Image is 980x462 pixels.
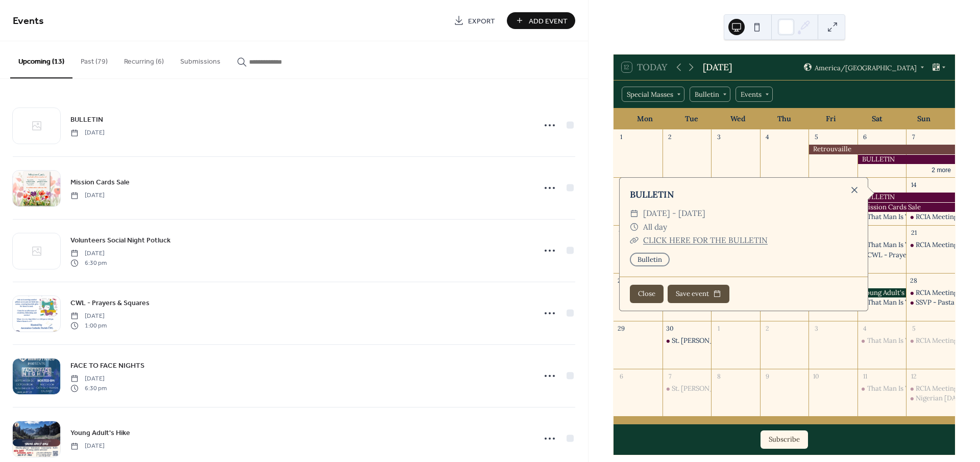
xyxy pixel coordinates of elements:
[10,41,72,78] button: Upcoming (13)
[666,372,674,381] div: 7
[630,188,674,200] a: BULLETIN
[663,384,712,393] div: St. Anthony's Prayer Group
[529,16,568,26] span: Add Event
[617,133,626,142] div: 1
[857,240,906,250] div: That Man Is You
[867,384,917,393] div: That Man Is You
[70,297,150,309] a: CWL - Prayers & Squares
[70,177,130,188] span: Mission Cards Sale
[857,336,906,345] div: That Man Is You
[70,384,107,393] span: 6:30 pm
[867,251,945,260] div: CWL - Prayers & Squares
[910,276,918,285] div: 28
[910,372,918,381] div: 12
[70,258,107,267] span: 6:30 pm
[70,374,107,384] span: [DATE]
[857,155,955,164] div: BULLETIN
[910,324,918,333] div: 5
[900,108,947,129] div: Sun
[815,64,917,71] span: America/[GEOGRAPHIC_DATA]
[630,234,639,247] div: ​
[70,442,105,451] span: [DATE]
[70,176,130,188] a: Mission Cards Sale
[172,41,229,77] button: Submissions
[70,427,130,439] a: Young Adult's Hike
[70,428,130,439] span: Young Adult's Hike
[812,133,821,142] div: 5
[70,361,144,371] span: FACE TO FACE NIGHTS
[672,384,786,393] div: St. [PERSON_NAME]'s Prayer Group
[643,207,705,220] span: [DATE] - [DATE]
[761,108,807,129] div: Thu
[867,240,917,250] div: That Man Is You
[867,298,917,307] div: That Man Is You
[622,108,668,129] div: Mon
[857,193,955,202] div: BULLETIN
[857,212,906,222] div: That Man Is You
[867,212,917,222] div: That Man Is You
[927,165,955,174] button: 2 more
[468,16,495,26] span: Export
[906,336,955,345] div: RCIA Meetings
[763,324,772,333] div: 2
[857,288,906,297] div: Young Adult's Hike
[672,336,786,345] div: St. [PERSON_NAME]'s Prayer Group
[861,372,869,381] div: 11
[70,234,170,246] a: Volunteers Social Night Potluck
[70,114,103,125] a: BULLETIN
[916,240,961,250] div: RCIA Meetings
[70,360,144,371] a: FACE TO FACE NIGHTS
[630,221,639,234] div: ​
[70,249,107,258] span: [DATE]
[70,191,105,200] span: [DATE]
[808,145,955,154] div: Retrouvaille
[668,108,715,129] div: Tue
[630,285,664,303] button: Close
[663,336,712,345] div: St. Anthony's Prayer Group
[763,372,772,381] div: 9
[666,324,674,333] div: 30
[70,321,107,330] span: 1:00 pm
[643,221,667,234] span: All day
[507,12,575,29] button: Add Event
[906,212,955,222] div: RCIA Meetings
[715,108,761,129] div: Wed
[906,288,955,297] div: RCIA Meetings
[703,61,732,74] div: [DATE]
[617,276,626,285] div: 22
[916,384,961,393] div: RCIA Meetings
[857,203,955,212] div: Mission Cards Sale
[70,128,105,138] span: [DATE]
[116,41,172,77] button: Recurring (6)
[812,372,821,381] div: 10
[910,228,918,237] div: 21
[13,11,44,31] span: Events
[807,108,854,129] div: Fri
[916,298,978,307] div: SSVP - Pasta Dinner
[916,336,961,345] div: RCIA Meetings
[70,298,150,309] span: CWL - Prayers & Squares
[668,285,729,303] button: Save event
[867,336,917,345] div: That Man Is You
[70,115,103,125] span: BULLETIN
[861,324,869,333] div: 4
[715,324,723,333] div: 1
[916,212,961,222] div: RCIA Meetings
[446,12,503,29] a: Export
[617,324,626,333] div: 29
[715,372,723,381] div: 8
[857,298,906,307] div: That Man Is You
[617,228,626,237] div: 15
[763,133,772,142] div: 4
[861,133,869,142] div: 6
[906,384,955,393] div: RCIA Meetings
[761,430,808,449] button: Subscribe
[854,108,900,129] div: Sat
[666,133,674,142] div: 2
[70,312,107,321] span: [DATE]
[715,133,723,142] div: 3
[630,207,639,220] div: ​
[916,288,961,297] div: RCIA Meetings
[70,235,170,246] span: Volunteers Social Night Potluck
